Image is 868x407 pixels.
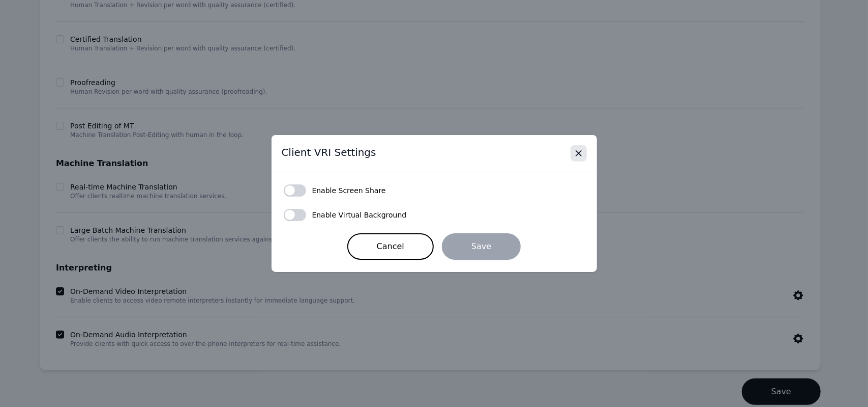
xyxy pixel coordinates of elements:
button: Close [571,145,587,161]
button: Save [442,233,521,260]
button: Cancel [347,233,434,260]
span: Enable Screen Share [312,185,386,196]
span: Client VRI Settings [282,145,376,159]
span: Enable Virtual Background [312,210,407,220]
